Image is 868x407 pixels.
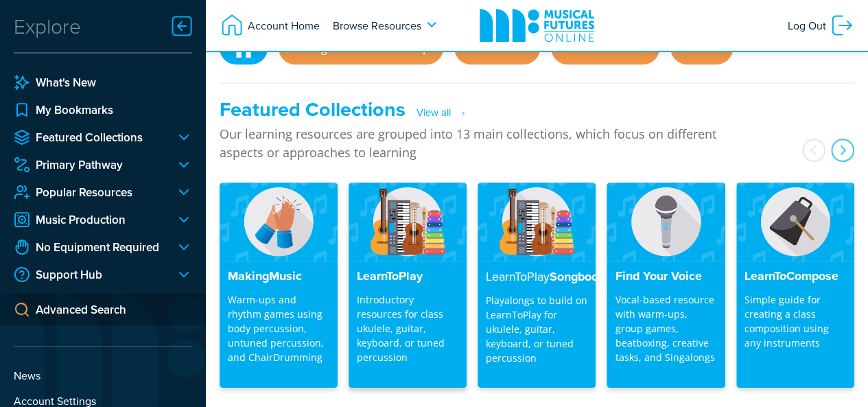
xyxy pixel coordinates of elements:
a: Featured Collections [14,129,165,146]
a: LearnToPlaySongbook Playalongs to build on LearnToPlay for ukulele, guitar, keyboard, or tuned pe... [478,183,596,388]
a: No Equipment Required [14,239,165,255]
strong: LearnToPlay [486,268,550,285]
a: Account Home [213,6,327,45]
a: Music Production [14,211,165,228]
a: Support Hub [14,266,165,283]
p: Vocal-based resource with warm-ups, group games, beatboxing, creative tasks, and Singalongs [615,292,716,364]
span: Log Out [788,13,830,38]
div: next [831,139,854,162]
p: Warm-ups and rhythm games using body percussion, untuned percussion, and ChairDrumming [228,292,329,364]
a: What's New [14,74,192,91]
h4: LearnToCompose [744,269,846,284]
a: News [14,367,192,384]
div: Explore [14,12,81,40]
p: Introductory resources for class ukulele, guitar, keyboard, or tuned percussion [357,292,458,364]
span: ‎‎‎‎‎‏‏‎ ‎‏‏‎ ‎‏‏‎‎‎‎‎‏‏‎ ‎‏‏‎ ‎‏‏View all‎‎‎‎‎‏‏‎ ‎‏‏‎ ‎‏‏‎ ‎ › [406,101,465,125]
a: LearnToCompose Simple guide for creating a class composition using any instruments [736,183,854,388]
span: Account Home [244,13,320,38]
a: Browse Resources [326,6,449,45]
a: Featured Collections‎‎‎‎‎‏‏‎ ‎‏‏‎ ‎‏‏‎‎‎‎‎‏‏‎ ‎‏‏‎ ‎‏‏View all‎‎‎‎‎‏‏‎ ‎‏‏‎ ‎‏‏‎ ‎ › [220,95,465,124]
div: prev [802,139,825,162]
p: Simple guide for creating a class composition using any instruments [744,292,846,350]
a: Popular Resources [14,184,165,200]
h4: LearnToPlay [357,269,458,284]
a: Log Out [781,6,861,45]
a: Primary Pathway [14,156,165,173]
a: Find Your Voice Vocal-based resource with warm-ups, group games, beatboxing, creative tasks, and ... [607,183,725,388]
span: Browse Resources [333,13,421,38]
p: Playalongs to build on LearnToPlay for ukulele, guitar, keyboard, or tuned percussion [486,293,587,365]
p: Our learning resources are grouped into 13 main collections, which focus on different aspects or ... [220,125,755,162]
h4: Songbook [486,269,587,285]
h4: MakingMusic [228,269,329,284]
h4: Find Your Voice [615,269,716,284]
a: MakingMusic Warm-ups and rhythm games using body percussion, untuned percussion, and ChairDrumming [220,183,338,388]
a: My Bookmarks [14,102,192,118]
a: LearnToPlay Introductory resources for class ukulele, guitar, keyboard, or tuned percussion [349,183,467,388]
